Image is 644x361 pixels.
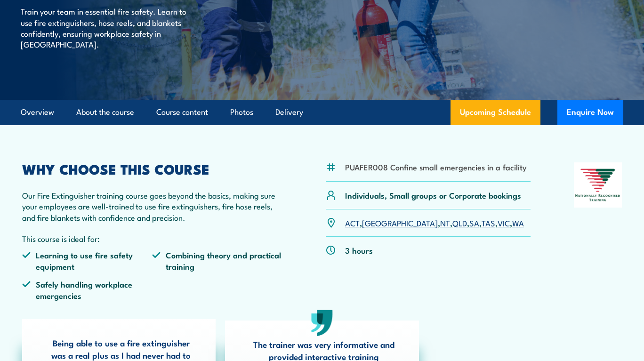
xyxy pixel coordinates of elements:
[345,217,360,228] a: ACT
[22,249,152,272] li: Learning to use fire safety equipment
[451,100,540,125] a: Upcoming Schedule
[345,161,527,172] li: PUAFER008 Confine small emergencies in a facility
[512,217,524,228] a: WA
[345,217,524,228] p: , , , , , , ,
[76,100,134,125] a: About the course
[362,217,438,228] a: [GEOGRAPHIC_DATA]
[21,100,54,125] a: Overview
[452,217,467,228] a: QLD
[275,100,303,125] a: Delivery
[152,249,282,272] li: Combining theory and practical training
[482,217,495,228] a: TAS
[22,190,282,223] p: Our Fire Extinguisher training course goes beyond the basics, making sure your employees are well...
[574,162,622,208] img: Nationally Recognised Training logo.
[22,162,282,175] h2: WHY CHOOSE THIS COURSE
[22,279,152,301] li: Safely handling workplace emergencies
[440,217,450,228] a: NT
[498,217,510,228] a: VIC
[469,217,479,228] a: SA
[557,100,623,125] button: Enquire Now
[230,100,253,125] a: Photos
[22,233,282,244] p: This course is ideal for:
[345,190,521,201] p: Individuals, Small groups or Corporate bookings
[21,6,193,50] p: Train your team in essential fire safety. Learn to use fire extinguishers, hose reels, and blanke...
[345,245,373,256] p: 3 hours
[156,100,208,125] a: Course content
